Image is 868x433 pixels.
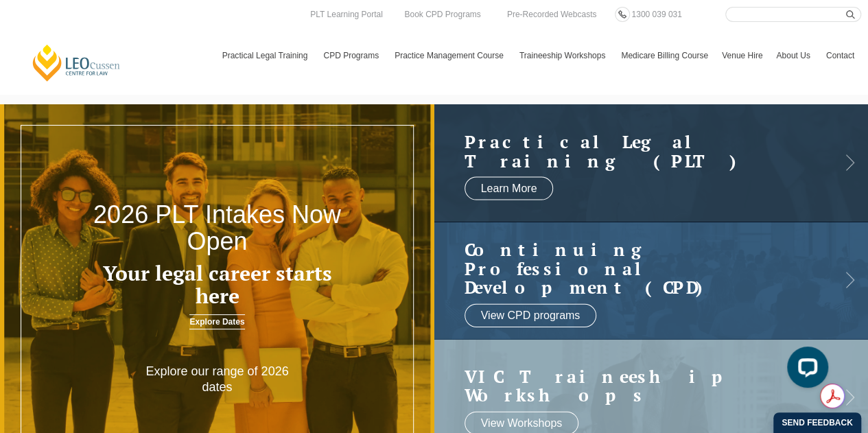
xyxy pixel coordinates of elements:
a: Venue Hire [715,36,769,75]
a: View CPD programs [465,303,597,327]
a: CPD Programs [316,36,388,75]
a: Explore Dates [189,314,244,329]
iframe: LiveChat chat widget [776,341,834,399]
a: Medicare Billing Course [614,36,715,75]
a: Contact [819,36,861,75]
h2: Practical Legal Training (PLT) [465,132,811,170]
a: About Us [769,36,819,75]
a: Traineeship Workshops [513,36,614,75]
a: Pre-Recorded Webcasts [504,7,600,22]
a: PLT Learning Portal [307,7,386,22]
a: Continuing ProfessionalDevelopment (CPD) [465,240,811,297]
a: Practical Legal Training [215,36,317,75]
a: Practice Management Course [388,36,513,75]
a: VIC Traineeship Workshops [465,366,811,404]
a: 1300 039 031 [628,7,685,22]
a: Learn More [465,177,554,200]
a: Practical LegalTraining (PLT) [465,132,811,170]
a: [PERSON_NAME] Centre for Law [31,43,122,82]
h3: Your legal career starts here [87,262,348,307]
p: Explore our range of 2026 dates [130,364,304,396]
span: 1300 039 031 [631,10,681,19]
h2: Continuing Professional Development (CPD) [465,240,811,297]
h2: 2026 PLT Intakes Now Open [87,201,348,255]
a: Book CPD Programs [401,7,484,22]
